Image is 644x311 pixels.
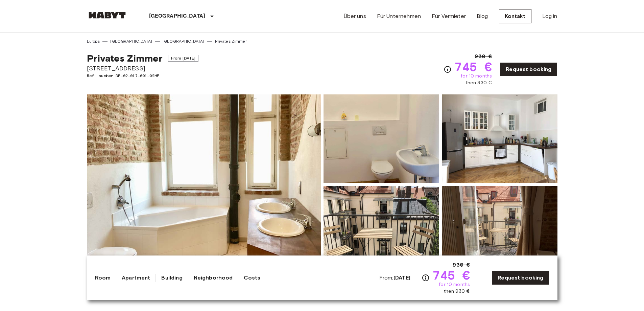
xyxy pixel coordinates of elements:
[324,186,439,274] img: Picture of unit DE-02-017-001-02HF
[149,12,206,20] p: [GEOGRAPHIC_DATA]
[444,288,470,295] span: then 930 €
[122,274,150,282] a: Apartment
[444,65,452,73] svg: Check cost overview for full price breakdown. Please note that discounts apply to new joiners onl...
[161,274,182,282] a: Building
[194,274,233,282] a: Neighborhood
[453,261,470,269] span: 930 €
[432,12,466,20] a: Für Vermieter
[461,73,492,80] span: for 10 months
[422,274,430,282] svg: Check cost overview for full price breakdown. Please note that discounts apply to new joiners onl...
[393,274,411,281] b: [DATE]
[500,62,557,76] a: Request booking
[477,12,488,20] a: Blog
[87,12,127,19] img: Habyt
[377,12,421,20] a: Für Unternehmen
[442,94,557,183] img: Picture of unit DE-02-017-001-02HF
[215,38,247,44] a: Privates Zimmer
[466,80,492,86] span: then 930 €
[168,55,199,62] span: From [DATE]
[87,52,163,64] span: Privates Zimmer
[344,12,366,20] a: Über uns
[499,9,531,23] a: Kontakt
[492,271,549,285] a: Request booking
[163,38,205,44] a: [GEOGRAPHIC_DATA]
[432,269,470,281] span: 745 €
[87,38,100,44] a: Europa
[87,94,321,274] img: Marketing picture of unit DE-02-017-001-02HF
[110,38,152,44] a: [GEOGRAPHIC_DATA]
[475,52,492,61] span: 930 €
[439,281,470,288] span: for 10 months
[87,73,199,79] span: Ref. number DE-02-017-001-02HF
[542,12,557,20] a: Log in
[379,274,411,282] span: From:
[244,274,260,282] a: Costs
[442,186,557,274] img: Picture of unit DE-02-017-001-02HF
[324,94,439,183] img: Picture of unit DE-02-017-001-02HF
[87,64,199,73] span: [STREET_ADDRESS]
[454,61,492,73] span: 745 €
[95,274,111,282] a: Room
